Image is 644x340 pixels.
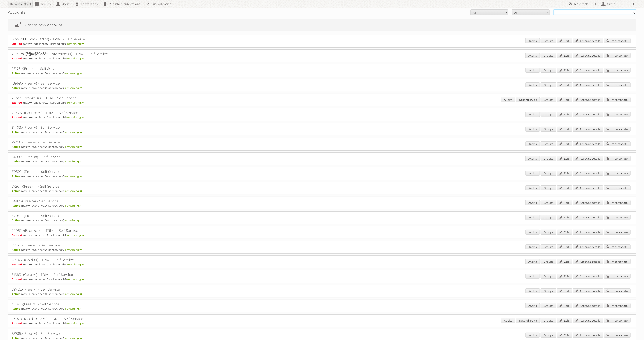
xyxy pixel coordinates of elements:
[557,288,572,293] a: Edit
[557,333,572,338] a: Edit
[65,292,82,296] span: remaining:
[12,86,21,90] span: Active
[22,125,23,130] span: -
[12,155,144,159] h2: 54888: (Free ∞) - Self Service
[604,185,631,190] a: Impersonate
[62,292,64,296] strong: 0
[62,175,64,178] strong: 0
[27,204,30,207] strong: ∞
[12,263,23,266] span: Expired
[80,145,82,148] strong: ∞
[557,244,572,249] a: Edit
[573,288,603,293] a: Account details
[12,199,144,204] h2: 54117: (Free ∞) - Self Service
[12,272,144,277] h2: 61683: (Gold ∞) - TRIAL - Self Service
[12,140,144,145] h2: 27356: (Free ∞) - Self Service
[80,175,82,178] strong: ∞
[65,336,82,340] span: remaining:
[65,175,82,178] span: remaining:
[557,53,572,58] a: Edit
[573,200,603,205] a: Account details
[525,38,540,43] a: Audits
[604,38,631,43] a: Impersonate
[12,302,144,307] h2: 38147: (Free ∞) - Self Service
[573,303,603,308] a: Account details
[525,68,540,73] a: Audits
[82,278,84,281] strong: ∞
[62,160,64,163] strong: 0
[64,233,66,237] strong: 0
[12,307,632,310] p: max: - published: - scheduled: -
[12,219,21,222] span: Active
[604,53,631,58] a: Impersonate
[27,336,30,340] strong: ∞
[12,233,23,237] span: Expired
[557,68,572,73] a: Edit
[21,184,23,188] span: -
[12,219,632,222] p: max: - published: - scheduled: -
[604,230,631,235] a: Impersonate
[557,112,572,117] a: Edit
[604,215,631,220] a: Impersonate
[21,199,22,203] span: -
[525,274,540,279] a: Audits
[12,110,144,115] h2: 70476: (Bronze ∞) - TRIAL - Self Service
[47,42,49,45] strong: 0
[65,189,82,193] span: remaining:
[573,318,603,323] a: Account details
[525,127,540,132] a: Audits
[606,2,631,6] h2: Umer
[573,68,603,73] a: Account details
[12,331,144,336] h2: 35735: (Free ∞) - Self Service
[82,57,84,60] strong: ∞
[12,336,21,340] span: Active
[12,322,632,325] p: max: - published: - scheduled: -
[12,96,144,101] h2: 71575: (Bronze ∞) - TRIAL - Self Service
[22,169,24,174] span: -
[12,175,21,178] span: Active
[541,53,556,58] a: Groups
[22,287,23,292] span: -
[573,259,603,264] a: Account details
[573,127,603,132] a: Account details
[12,228,144,233] h2: 79062: (Bronze ∞) - TRIAL - Self Service
[80,72,82,75] strong: ∞
[27,307,30,310] strong: ∞
[23,155,24,159] span: -
[45,145,47,148] strong: 0
[82,116,84,119] strong: ∞
[64,263,66,266] strong: 0
[27,72,30,75] strong: ∞
[604,259,631,264] a: Impersonate
[573,185,603,190] a: Account details
[64,322,66,325] strong: 0
[29,116,32,119] strong: ∞
[604,141,631,146] a: Impersonate
[604,200,631,205] a: Impersonate
[525,112,540,117] a: Audits
[525,156,540,161] a: Audits
[80,219,82,222] strong: ∞
[557,82,572,87] a: Edit
[573,112,603,117] a: Account details
[29,233,32,237] strong: ∞
[12,42,23,45] span: Expired
[604,244,631,249] a: Impersonate
[12,175,632,178] p: max: - published: - scheduled: -
[557,185,572,190] a: Edit
[12,130,632,134] p: max: - published: - scheduled: -
[12,169,144,174] h2: 37630: (Free ∞) - Self Service
[22,52,48,56] span: <{(!@#$%^&*:;
[82,322,84,325] strong: ∞
[573,53,603,58] a: Account details
[604,127,631,132] a: Impersonate
[21,66,23,71] span: -
[12,145,21,148] span: Active
[67,42,84,45] span: remaining:
[12,278,632,281] p: max: - published: - scheduled: -
[12,292,632,296] p: max: - published: - scheduled: -
[65,72,82,75] span: remaining:
[604,288,631,293] a: Impersonate
[525,215,540,220] a: Audits
[516,318,540,323] a: Resend invite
